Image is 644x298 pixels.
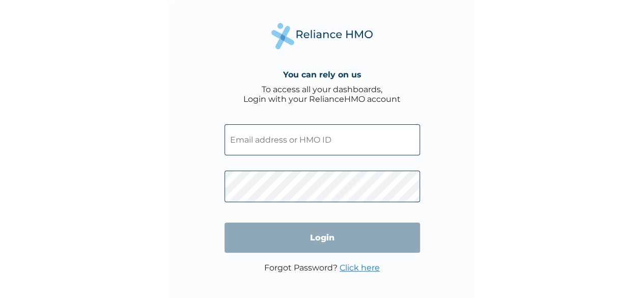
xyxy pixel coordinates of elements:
[271,23,373,49] img: Reliance Health's Logo
[340,263,380,273] a: Click here
[283,70,361,79] h4: You can rely on us
[225,124,420,155] input: Email address or HMO ID
[225,223,420,253] input: Login
[264,263,380,273] p: Forgot Password?
[243,85,401,104] div: To access all your dashboards, Login with your RelianceHMO account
